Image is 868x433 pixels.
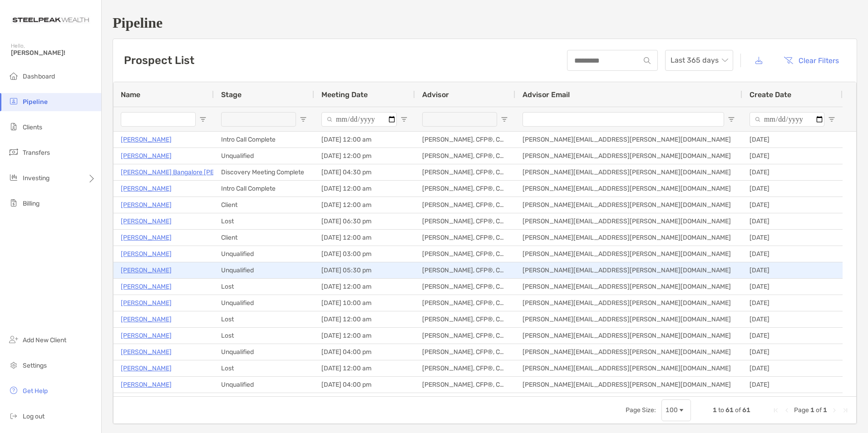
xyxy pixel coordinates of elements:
span: Meeting Date [321,90,368,99]
img: dashboard icon [8,70,19,81]
div: [DATE] [742,295,843,311]
a: [PERSON_NAME] [121,199,172,211]
div: [PERSON_NAME], CFP®, CDFA® [415,328,515,344]
img: pipeline icon [8,96,19,107]
div: Intro Call Complete [214,181,314,197]
button: Open Filter Menu [400,116,408,123]
p: [PERSON_NAME] [121,363,172,374]
button: Open Filter Menu [199,116,207,123]
div: [DATE] 12:00 am [314,279,415,295]
div: Client [214,230,314,246]
div: [DATE] 04:00 pm [314,344,415,360]
span: 1 [713,406,717,414]
span: 61 [725,406,734,414]
span: Last 365 days [671,50,728,70]
div: Unqualified [214,377,314,393]
div: Unqualified [214,246,314,262]
a: [PERSON_NAME] [121,314,172,325]
div: [PERSON_NAME], CFP®, CDFA® [415,393,515,409]
div: Lost [214,360,314,376]
p: [PERSON_NAME] [121,150,172,162]
div: Intro Call Complete [214,132,314,148]
span: Stage [221,90,242,99]
a: [PERSON_NAME] [121,395,172,407]
div: [PERSON_NAME], CFP®, CDFA® [415,148,515,164]
div: [PERSON_NAME], CFP®, CDFA® [415,132,515,148]
img: input icon [644,57,651,64]
button: Open Filter Menu [828,116,835,123]
span: of [735,406,741,414]
div: Unqualified [214,148,314,164]
div: [PERSON_NAME][EMAIL_ADDRESS][PERSON_NAME][DOMAIN_NAME] [515,311,742,327]
span: Get Help [23,387,48,395]
span: to [718,406,724,414]
input: Advisor Email Filter Input [523,112,724,127]
span: Clients [23,123,42,131]
div: [DATE] [742,328,843,344]
span: Dashboard [23,73,55,80]
div: [DATE] 04:00 pm [314,377,415,393]
span: Billing [23,200,39,207]
img: investing icon [8,172,19,183]
img: logout icon [8,410,19,421]
div: [PERSON_NAME][EMAIL_ADDRESS][PERSON_NAME][DOMAIN_NAME] [515,230,742,246]
div: [DATE] [742,181,843,197]
div: [DATE] [742,311,843,327]
h1: Pipeline [113,15,857,31]
div: Page Size [661,399,691,421]
span: Pipeline [23,98,48,106]
div: [DATE] 12:00 am [314,311,415,327]
button: Open Filter Menu [300,116,307,123]
div: [DATE] 12:00 am [314,181,415,197]
span: Add New Client [23,336,66,344]
div: [PERSON_NAME][EMAIL_ADDRESS][PERSON_NAME][DOMAIN_NAME] [515,295,742,311]
div: [PERSON_NAME][EMAIL_ADDRESS][PERSON_NAME][DOMAIN_NAME] [515,377,742,393]
div: [DATE] 03:00 pm [314,246,415,262]
span: Name [121,90,140,99]
img: settings icon [8,359,19,370]
a: [PERSON_NAME] [121,297,172,309]
div: [PERSON_NAME], CFP®, CDFA® [415,360,515,376]
div: [PERSON_NAME][EMAIL_ADDRESS][PERSON_NAME][DOMAIN_NAME] [515,197,742,213]
p: [PERSON_NAME] [121,281,172,292]
div: [PERSON_NAME], CFP®, CDFA® [415,197,515,213]
div: [DATE] 12:00 am [314,360,415,376]
div: [DATE] [742,230,843,246]
div: Unqualified [214,393,314,409]
div: [DATE] 04:30 pm [314,164,415,180]
button: Open Filter Menu [501,116,508,123]
div: [PERSON_NAME][EMAIL_ADDRESS][PERSON_NAME][DOMAIN_NAME] [515,360,742,376]
span: of [816,406,822,414]
div: Unqualified [214,295,314,311]
span: Investing [23,174,49,182]
div: Lost [214,311,314,327]
div: [DATE] 12:00 pm [314,148,415,164]
div: [PERSON_NAME][EMAIL_ADDRESS][PERSON_NAME][DOMAIN_NAME] [515,279,742,295]
span: Page [794,406,809,414]
div: [DATE] [742,344,843,360]
div: [DATE] [742,262,843,278]
p: [PERSON_NAME] [121,330,172,341]
div: Lost [214,213,314,229]
span: Log out [23,413,44,420]
div: [DATE] 12:00 am [314,328,415,344]
span: Advisor [422,90,449,99]
a: [PERSON_NAME] [121,346,172,358]
div: [DATE] [742,148,843,164]
div: [DATE] [742,393,843,409]
div: Lost [214,328,314,344]
div: [DATE] 05:30 pm [314,262,415,278]
img: billing icon [8,197,19,208]
div: [DATE] [742,246,843,262]
div: Next Page [831,407,838,414]
p: [PERSON_NAME] [121,183,172,194]
div: First Page [772,407,779,414]
span: Settings [23,362,47,369]
a: [PERSON_NAME] [121,134,172,145]
div: [PERSON_NAME], CFP®, CDFA® [415,246,515,262]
